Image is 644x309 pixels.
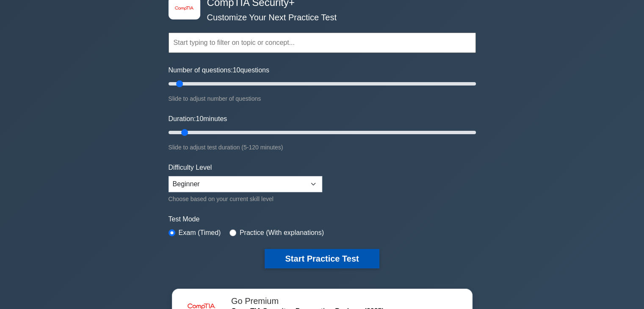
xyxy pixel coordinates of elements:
[169,142,476,152] div: Slide to adjust test duration (5-120 minutes)
[169,214,476,224] label: Test Mode
[169,163,212,173] label: Difficulty Level
[169,194,322,204] div: Choose based on your current skill level
[196,115,203,122] span: 10
[265,249,379,268] button: Start Practice Test
[169,114,227,124] label: Duration: minutes
[233,66,240,74] span: 10
[179,228,221,238] label: Exam (Timed)
[169,94,476,104] div: Slide to adjust number of questions
[169,65,269,75] label: Number of questions: questions
[169,33,476,53] input: Start typing to filter on topic or concept...
[240,228,324,238] label: Practice (With explanations)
